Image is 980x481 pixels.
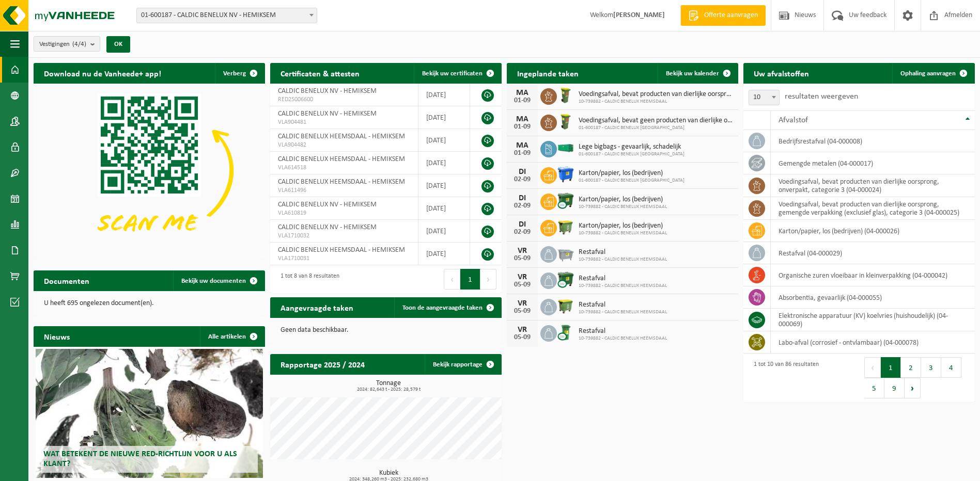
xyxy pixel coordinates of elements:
[34,36,100,52] button: Vestigingen(4/4)
[666,70,719,77] span: Bekijk uw kalender
[901,357,921,378] button: 2
[278,133,405,140] span: CALDIC BENELUX HEEMSDAAL - HEMIKSEM
[278,110,377,118] span: CALDIC BENELUX NV - HEMIKSEM
[749,90,779,105] span: 10
[579,327,667,335] span: Restafval
[512,281,533,288] div: 05-09
[579,125,733,131] span: 01-600187 - CALDIC BENELUX [GEOGRAPHIC_DATA]
[579,222,667,230] span: Karton/papier, los (bedrijven)
[579,117,733,125] span: Voedingsafval, bevat geen producten van dierlijke oorsprong, onverpakt
[680,5,766,26] a: Offerte aanvragen
[278,223,377,231] span: CALDIC BENELUX NV - HEMIKSEM
[418,243,470,265] td: [DATE]
[771,331,975,354] td: labo-afval (corrosief - ontvlambaar) (04-000078)
[422,70,483,77] span: Bekijk uw certificaten
[881,357,901,378] button: 1
[892,63,974,84] a: Ophaling aanvragen
[512,220,533,229] div: DI
[512,299,533,308] div: VR
[460,269,480,290] button: 1
[444,269,460,290] button: Previous
[579,230,667,236] span: 10-739882 - CALDIC BENELUX HEEMSDAAL
[771,197,975,220] td: voedingsafval, bevat producten van dierlijke oorsprong, gemengde verpakking (exclusief glas), cat...
[215,63,264,84] button: Verberg
[771,220,975,242] td: karton/papier, los (bedrijven) (04-000026)
[579,335,667,342] span: 10-739882 - CALDIC BENELUX HEEMSDAAL
[507,63,589,83] h2: Ingeplande taken
[270,297,364,317] h2: Aangevraagde taken
[480,269,496,290] button: Next
[34,63,172,83] h2: Download nu de Vanheede+ app!
[785,92,858,101] label: resultaten weergeven
[512,202,533,210] div: 02-09
[702,10,760,21] span: Offerte aanvragen
[278,178,405,186] span: CALDIC BENELUX HEEMSDAAL - HEMIKSEM
[512,168,533,176] div: DI
[743,63,819,83] h2: Uw afvalstoffen
[579,256,667,263] span: 10-739882 - CALDIC BENELUX HEEMSDAAL
[278,246,405,254] span: CALDIC BENELUX HEEMSDAAL - HEMIKSEM
[557,192,574,210] img: WB-1100-CU
[557,297,574,315] img: WB-1100-HPE-GN-50
[579,275,667,283] span: Restafval
[418,174,470,197] td: [DATE]
[418,84,470,106] td: [DATE]
[884,378,905,398] button: 9
[864,357,881,378] button: Previous
[418,197,470,220] td: [DATE]
[579,90,733,99] span: Voedingsafval, bevat producten van dierlijke oorsprong, onverpakt, categorie 3
[557,324,574,341] img: WB-0240-CU
[771,174,975,197] td: voedingsafval, bevat producten van dierlijke oorsprong, onverpakt, categorie 3 (04-000024)
[275,268,339,291] div: 1 tot 8 van 8 resultaten
[278,254,410,263] span: VLA1710031
[36,349,262,478] a: Wat betekent de nieuwe RED-richtlijn voor u als klant?
[579,309,667,315] span: 10-739882 - CALDIC BENELUX HEEMSDAAL
[418,129,470,152] td: [DATE]
[557,245,574,262] img: WB-2500-GAL-GY-01
[512,255,533,262] div: 05-09
[557,113,574,131] img: WB-0060-HPE-GN-50
[173,270,264,291] a: Bekijk uw documenten
[278,164,410,172] span: VLA614518
[200,326,264,347] a: Alle artikelen
[512,176,533,183] div: 02-09
[771,264,975,286] td: organische zuren vloeibaar in kleinverpakking (04-000042)
[905,378,921,398] button: Next
[278,141,410,149] span: VLA904482
[512,308,533,315] div: 05-09
[557,166,574,183] img: WB-1100-HPE-BE-01
[512,273,533,281] div: VR
[136,8,317,23] span: 01-600187 - CALDIC BENELUX NV - HEMIKSEM
[512,194,533,202] div: DI
[579,204,667,210] span: 10-739882 - CALDIC BENELUX HEEMSDAAL
[771,152,975,174] td: gemengde metalen (04-000017)
[579,151,685,157] span: 01-600187 - CALDIC BENELUX [GEOGRAPHIC_DATA]
[512,247,533,255] div: VR
[106,36,130,53] button: OK
[512,115,533,123] div: MA
[557,87,574,104] img: WB-0060-HPE-GN-50
[579,169,685,178] span: Karton/papier, los (bedrijven)
[512,97,533,104] div: 01-09
[512,150,533,157] div: 01-09
[749,356,819,399] div: 1 tot 10 van 86 resultaten
[921,357,941,378] button: 3
[278,118,410,126] span: VLA904481
[941,357,961,378] button: 4
[418,152,470,174] td: [DATE]
[223,70,246,77] span: Verberg
[44,300,255,307] p: U heeft 695 ongelezen document(en).
[278,201,377,209] span: CALDIC BENELUX NV - HEMIKSEM
[34,84,265,257] img: Download de VHEPlus App
[414,63,501,84] a: Bekijk uw certificaten
[278,232,410,240] span: VLA1710032
[278,95,410,104] span: RED25006600
[394,297,501,318] a: Toon de aangevraagde taken
[181,278,246,284] span: Bekijk uw documenten
[72,41,86,47] count: (4/4)
[275,380,502,392] h3: Tonnage
[771,309,975,331] td: elektronische apparatuur (KV) koelvries (huishoudelijk) (04-000069)
[579,301,667,309] span: Restafval
[34,270,100,291] h2: Documenten
[900,70,956,77] span: Ophaling aanvragen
